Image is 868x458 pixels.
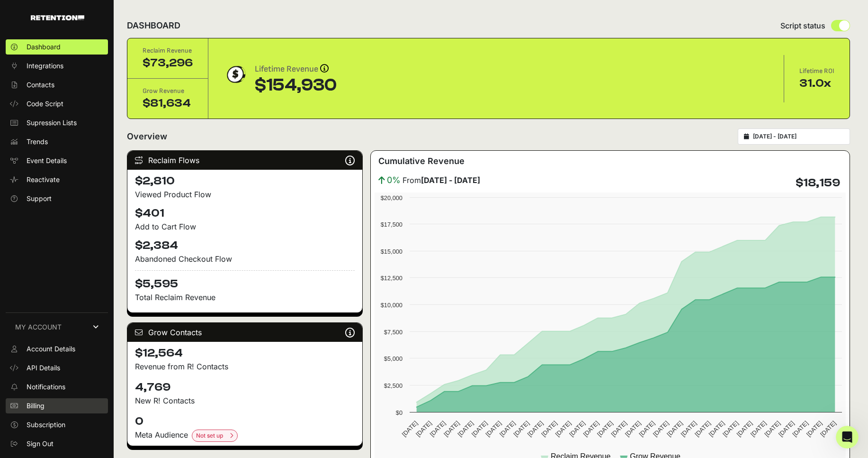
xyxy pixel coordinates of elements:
[127,19,180,32] h2: DASHBOARD
[796,175,840,191] h4: $18,159
[799,66,834,76] div: Lifetime ROI
[6,77,108,92] a: Contacts
[568,420,587,438] text: [DATE]
[470,420,489,438] text: [DATE]
[135,361,355,372] p: Revenue from R! Contacts
[582,420,600,438] text: [DATE]
[27,194,52,203] span: Support
[484,420,503,438] text: [DATE]
[6,312,108,341] a: MY ACCOUNT
[819,420,838,438] text: [DATE]
[127,151,362,170] div: Reclaim Flows
[540,420,559,438] text: [DATE]
[27,99,63,109] span: Code Script
[694,420,712,438] text: [DATE]
[135,429,355,442] div: Meta Audience
[31,15,84,20] img: Retention.com
[680,420,698,438] text: [DATE]
[6,153,108,168] a: Event Details
[6,134,108,149] a: Trends
[6,417,108,432] a: Subscription
[763,420,782,438] text: [DATE]
[666,420,684,438] text: [DATE]
[6,172,108,187] a: Reactivate
[381,248,403,255] text: $15,000
[777,420,796,438] text: [DATE]
[387,174,401,187] span: 0%
[735,420,754,438] text: [DATE]
[224,63,247,86] img: dollar-coin-05c43ed7efb7bc0c12610022525b4bbbb207c7efeef5aecc26f025e68dcafac9.png
[421,175,480,185] strong: [DATE] - [DATE]
[381,302,403,309] text: $10,000
[652,420,670,438] text: [DATE]
[722,420,740,438] text: [DATE]
[384,355,403,362] text: $5,000
[638,420,656,438] text: [DATE]
[6,191,108,206] a: Support
[378,155,465,168] h3: Cumulative Revenue
[526,420,545,438] text: [DATE]
[554,420,573,438] text: [DATE]
[135,253,355,265] div: Abandoned Checkout Flow
[27,382,65,392] span: Notifications
[27,42,61,52] span: Dashboard
[135,206,355,221] h4: $401
[27,344,75,354] span: Account Details
[381,275,403,282] text: $12,500
[143,55,193,71] div: $73,296
[780,20,825,31] span: Script status
[456,420,475,438] text: [DATE]
[135,414,355,429] h4: 0
[6,39,108,55] a: Dashboard
[6,96,108,111] a: Code Script
[381,194,403,202] text: $20,000
[403,174,480,186] span: From
[135,270,355,292] h4: $5,595
[749,420,768,438] text: [DATE]
[27,401,45,411] span: Billing
[498,420,517,438] text: [DATE]
[27,137,48,147] span: Trends
[27,420,65,430] span: Subscription
[381,221,403,228] text: $17,500
[135,380,355,395] h4: 4,769
[791,420,810,438] text: [DATE]
[27,80,54,90] span: Contacts
[135,221,355,232] div: Add to Cart Flow
[6,436,108,451] a: Sign Out
[624,420,642,438] text: [DATE]
[27,175,60,184] span: Reactivate
[27,156,67,165] span: Event Details
[27,363,60,373] span: API Details
[27,439,54,449] span: Sign Out
[135,189,355,200] div: Viewed Product Flow
[6,58,108,73] a: Integrations
[127,323,362,342] div: Grow Contacts
[135,346,355,361] h4: $12,564
[6,379,108,394] a: Notifications
[127,130,167,143] h2: Overview
[610,420,628,438] text: [DATE]
[384,382,403,389] text: $2,500
[27,61,63,71] span: Integrations
[836,426,859,449] iframe: Intercom live chat
[384,329,403,336] text: $7,500
[396,409,403,416] text: $0
[255,63,337,76] div: Lifetime Revenue
[135,292,355,303] p: Total Reclaim Revenue
[707,420,726,438] text: [DATE]
[442,420,461,438] text: [DATE]
[429,420,447,438] text: [DATE]
[15,322,62,332] span: MY ACCOUNT
[596,420,614,438] text: [DATE]
[6,360,108,376] a: API Details
[135,238,355,253] h4: $2,384
[401,420,419,438] text: [DATE]
[143,46,193,55] div: Reclaim Revenue
[805,420,823,438] text: [DATE]
[512,420,531,438] text: [DATE]
[143,96,193,111] div: $81,634
[799,76,834,91] div: 31.0x
[415,420,433,438] text: [DATE]
[143,86,193,96] div: Grow Revenue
